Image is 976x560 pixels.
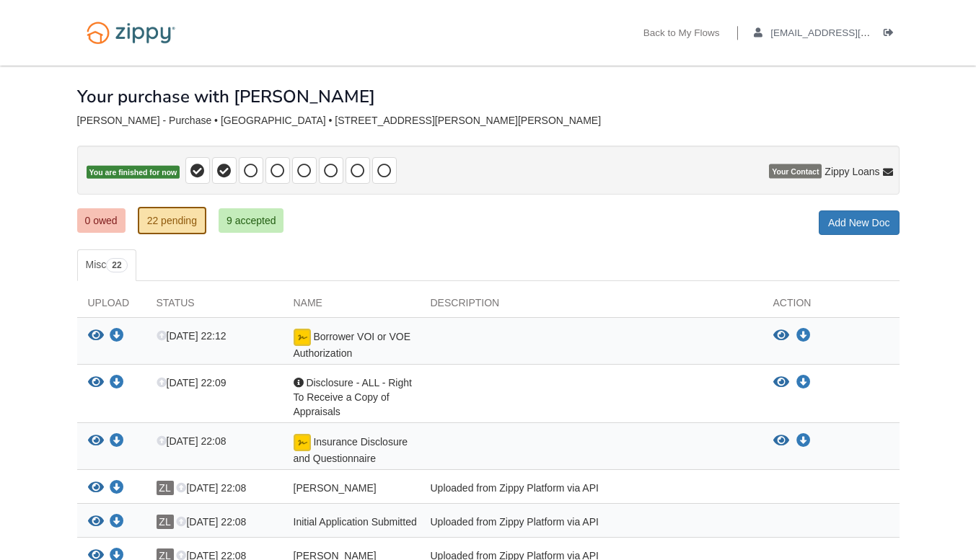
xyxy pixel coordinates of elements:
span: Your Contact [769,164,822,179]
span: Borrower VOI or VOE Authorization [294,331,410,359]
span: Initial Application Submitted [294,516,417,528]
span: [DATE] 22:08 [157,435,227,447]
div: Name [283,295,420,317]
a: Download Insurance Disclosure and Questionnaire [110,436,124,448]
a: Download Borrower VOI or VOE Authorization [110,331,124,342]
h1: Your purchase with [PERSON_NAME] [77,87,375,106]
div: Action [762,295,900,317]
a: Log out [884,27,900,42]
button: View Borrower VOI or VOE Authorization [773,329,789,343]
a: Misc [77,249,136,281]
div: [PERSON_NAME] - Purchase • [GEOGRAPHIC_DATA] • [STREET_ADDRESS][PERSON_NAME][PERSON_NAME] [77,115,900,127]
button: View Borrower VOI or VOE Authorization [88,329,104,344]
a: Download Disclosure - ALL - Right To Receive a Copy of Appraisals [110,378,124,389]
a: Download Initial Application Submitted [110,517,124,528]
img: Document fully signed [294,329,311,346]
div: Status [146,295,283,317]
span: Disclosure - ALL - Right To Receive a Copy of Appraisals [294,377,412,417]
a: 9 accepted [219,208,284,233]
a: edit profile [754,27,936,42]
a: Download Disclosure - ALL - Right To Receive a Copy of Appraisals [796,377,811,388]
button: View Initial Application Submitted [88,515,104,530]
img: Document fully signed [294,434,311,451]
span: Insurance Disclosure and Questionnaire [294,436,408,464]
a: Download Insurance Disclosure and Questionnaire [796,435,811,447]
div: Description [420,295,762,317]
button: View Insurance Disclosure and Questionnaire [773,434,789,448]
button: View Matthew_Hoban_esign_consent [88,481,104,496]
a: Back to My Flows [643,27,720,42]
span: ZL [157,481,174,495]
span: [PERSON_NAME] [294,482,377,494]
span: kristinhoban83@gmail.com [770,27,936,38]
button: View Disclosure - ALL - Right To Receive a Copy of Appraisals [773,375,789,390]
a: Download Matthew_Hoban_esign_consent [110,483,124,494]
span: ZL [157,515,174,529]
span: 22 [106,258,127,272]
button: View Insurance Disclosure and Questionnaire [88,434,104,449]
span: [DATE] 22:08 [176,516,246,528]
div: Upload [77,295,146,317]
span: [DATE] 22:12 [157,330,227,342]
a: Download Borrower VOI or VOE Authorization [796,330,811,342]
a: Add New Doc [819,210,900,235]
span: [DATE] 22:08 [176,482,246,494]
span: You are finished for now [87,166,180,179]
img: Logo [77,14,185,51]
span: Zippy Loans [825,164,879,179]
div: Uploaded from Zippy Platform via API [420,481,762,499]
a: 22 pending [138,207,206,234]
span: [DATE] 22:09 [157,377,227,388]
button: View Disclosure - ALL - Right To Receive a Copy of Appraisals [88,375,104,391]
a: 0 owed [77,208,126,233]
div: Uploaded from Zippy Platform via API [420,515,762,533]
